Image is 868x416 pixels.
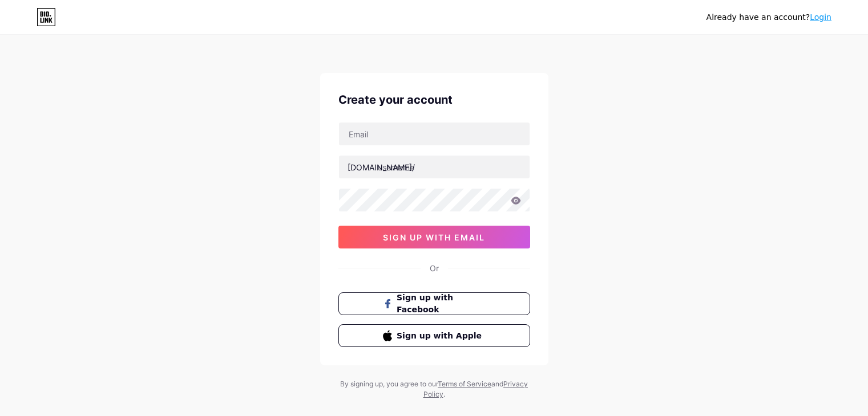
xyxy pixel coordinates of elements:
input: username [339,156,530,178]
button: sign up with email [338,226,530,248]
button: Sign up with Apple [338,324,530,347]
div: By signing up, you agree to our and . [337,379,531,399]
div: Already have an account? [706,11,831,23]
div: [DOMAIN_NAME]/ [348,161,415,173]
div: Or [430,262,439,274]
a: Terms of Service [438,380,491,388]
a: Login [810,13,831,22]
span: Sign up with Facebook [397,292,485,316]
span: Sign up with Apple [397,330,485,342]
button: Sign up with Facebook [338,292,530,315]
input: Email [339,123,530,145]
span: sign up with email [383,233,485,242]
div: Create your account [338,91,530,108]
